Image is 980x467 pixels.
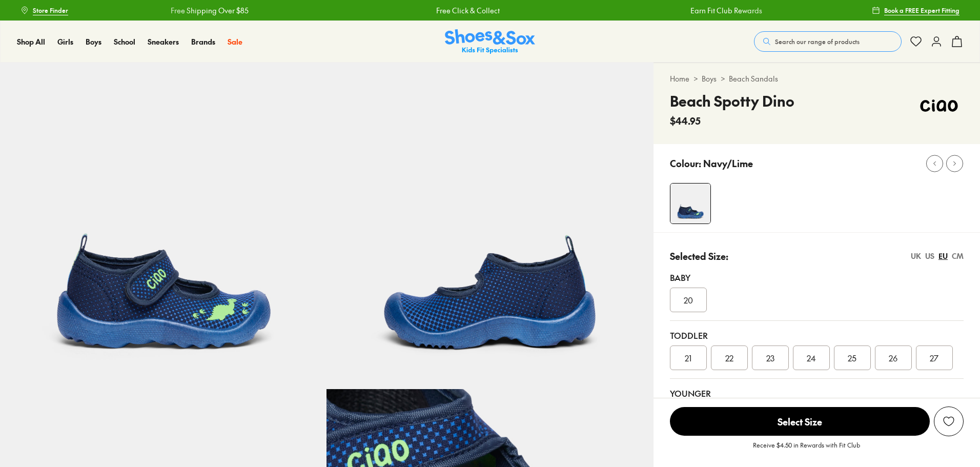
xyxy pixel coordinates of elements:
[670,407,930,436] span: Select Size
[670,271,964,283] div: Baby
[670,73,964,84] div: > >
[33,6,68,15] span: Store Finder
[114,36,135,47] a: School
[884,6,959,15] span: Book a FREE Expert Fitting
[17,36,45,47] a: Shop All
[670,114,701,128] span: $44.95
[326,63,653,389] img: Beach Spotty Dino B Navy/Lime
[57,36,73,47] a: Girls
[872,1,959,19] a: Book a FREE Expert Fitting
[702,73,717,84] a: Boys
[86,36,101,47] a: Boys
[21,1,68,19] a: Store Finder
[684,294,693,306] span: 20
[145,5,222,16] a: Free Shipping Over $85
[934,407,964,436] button: Add to Wishlist
[729,73,778,84] a: Beach Sandals
[670,249,728,263] p: Selected Size:
[754,31,902,52] button: Search our range of products
[670,387,964,399] div: Younger
[670,73,689,84] a: Home
[938,251,948,261] div: EU
[445,29,535,54] img: SNS_Logo_Responsive.svg
[228,36,242,47] a: Sale
[191,36,215,47] a: Brands
[670,156,701,170] p: Colour:
[670,407,930,436] button: Select Size
[670,329,964,341] div: Toddler
[670,184,710,224] img: Beach Spotty Dino B Navy/Lime
[664,5,736,16] a: Earn Fit Club Rewards
[848,352,856,364] span: 25
[725,352,733,364] span: 22
[410,5,474,16] a: Free Click & Collect
[925,251,934,261] div: US
[685,352,691,364] span: 21
[670,90,794,112] h4: Beach Spotty Dino
[807,352,816,364] span: 24
[766,352,774,364] span: 23
[703,156,753,170] p: Navy/Lime
[930,352,938,364] span: 27
[775,37,860,46] span: Search our range of products
[889,352,897,364] span: 26
[148,36,179,47] a: Sneakers
[952,251,964,261] div: CM
[914,90,964,121] img: Vendor logo
[445,29,535,54] a: Shoes & Sox
[753,440,860,459] p: Receive $4.50 in Rewards with Fit Club
[911,251,921,261] div: UK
